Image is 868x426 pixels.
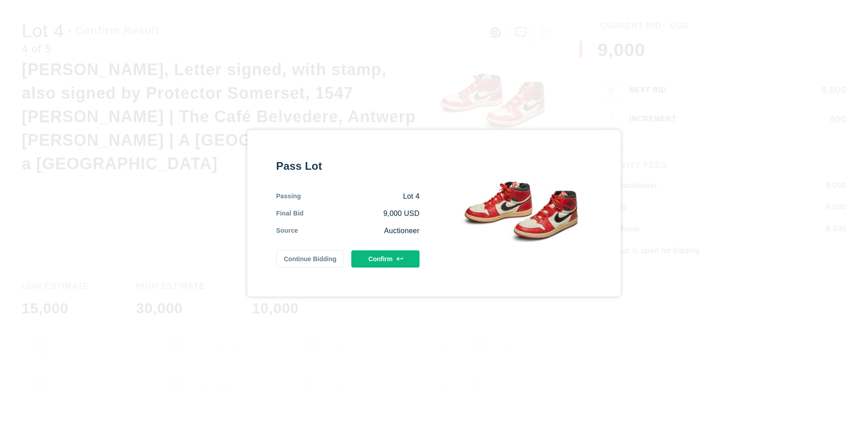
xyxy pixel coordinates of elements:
[301,191,420,201] div: Lot 4
[276,209,304,219] div: Final Bid
[304,209,420,219] div: 9,000 USD
[298,226,420,236] div: Auctioneer
[351,250,420,268] button: Confirm
[276,159,420,173] div: Pass Lot
[276,226,298,236] div: Source
[276,191,301,201] div: Passing
[276,250,344,268] button: Continue Bidding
